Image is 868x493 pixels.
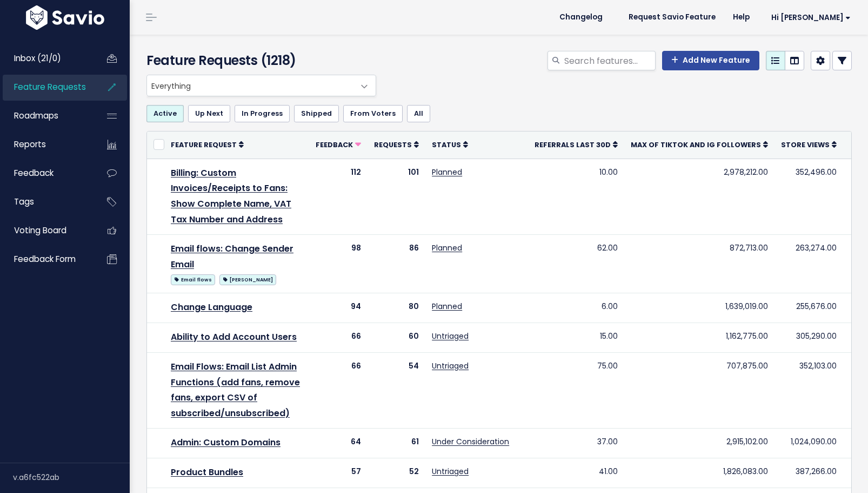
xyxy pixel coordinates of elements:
ul: Filter feature requests [146,105,852,122]
a: Referrals Last 30d [535,139,618,150]
div: v.a6fc522ab [13,463,130,491]
td: 15.00 [528,323,624,352]
span: Status [432,140,461,149]
td: 872,713.00 [624,234,774,293]
td: 263,274.00 [774,234,843,293]
span: Hi [PERSON_NAME] [771,14,851,22]
span: Feature Request [171,140,237,149]
a: Status [432,139,468,150]
a: Feedback [316,139,361,150]
td: 41.00 [528,458,624,488]
a: Active [146,105,184,122]
td: 352,103.00 [774,352,843,428]
a: Tags [3,189,90,214]
span: Changelog [559,14,603,21]
td: 6.00 [528,293,624,323]
a: Add New Feature [662,51,759,70]
a: Untriaged [432,331,469,341]
span: Voting Board [14,225,66,236]
td: 2,915,102.00 [624,429,774,458]
span: Max of Tiktok and IG Followers [631,140,761,149]
a: In Progress [235,105,290,122]
td: 387,266.00 [774,458,843,488]
a: Help [724,9,758,25]
td: 61 [368,429,425,458]
td: 62.00 [528,234,624,293]
img: logo-white.9d6f32f41409.svg [23,5,107,30]
a: Hi [PERSON_NAME] [758,9,859,26]
td: 1,024,090.00 [774,429,843,458]
a: Store Views [781,139,837,150]
td: 352,496.00 [774,159,843,234]
td: 98 [309,234,368,293]
a: Feedback [3,161,90,186]
a: Email flows: Change Sender Email [171,242,293,271]
span: Feedback form [14,253,76,265]
a: Under Consideration [432,436,509,447]
td: 2,978,212.00 [624,159,774,234]
td: 66 [309,352,368,428]
a: Planned [432,301,462,312]
span: Feedback [316,140,353,149]
td: 54 [368,352,425,428]
input: Search features... [563,51,656,70]
a: Planned [432,167,462,178]
span: Store Views [781,140,830,149]
a: All [407,105,430,122]
a: Reports [3,132,90,157]
a: Planned [432,242,462,253]
span: Email flows [171,274,215,285]
td: 37.00 [528,429,624,458]
a: From Voters [343,105,403,122]
td: 52 [368,458,425,488]
td: 80 [368,293,425,323]
a: Product Bundles [171,466,243,478]
td: 112 [309,159,368,234]
td: 57 [309,458,368,488]
span: Feedback [14,167,54,179]
span: Everything [146,75,376,96]
a: Feedback form [3,247,90,272]
td: 60 [368,323,425,352]
a: Up Next [188,105,230,122]
td: 10.00 [528,159,624,234]
a: [PERSON_NAME] [219,272,276,286]
td: 255,676.00 [774,293,843,323]
td: 101 [368,159,425,234]
td: 64 [309,429,368,458]
td: 75.00 [528,352,624,428]
a: Max of Tiktok and IG Followers [631,139,768,150]
a: Untriaged [432,360,469,371]
td: 305,290.00 [774,323,843,352]
a: Change Language [171,301,252,313]
td: 86 [368,234,425,293]
a: Roadmaps [3,103,90,128]
span: Reports [14,139,46,150]
a: Requests [374,139,419,150]
td: 94 [309,293,368,323]
td: 1,162,775.00 [624,323,774,352]
span: Tags [14,196,34,207]
a: Feature Request [171,139,244,150]
td: 1,826,083.00 [624,458,774,488]
a: Admin: Custom Domains [171,436,281,449]
span: Everything [147,75,354,96]
td: 707,875.00 [624,352,774,428]
a: Untriaged [432,466,469,477]
a: Ability to Add Account Users [171,331,297,343]
a: Voting Board [3,218,90,243]
span: Requests [374,140,412,149]
h4: Feature Requests (1218) [146,51,371,70]
span: Feature Requests [14,81,86,93]
span: [PERSON_NAME] [219,274,276,285]
a: Shipped [294,105,339,122]
a: Inbox (21/0) [3,46,90,71]
span: Roadmaps [14,110,58,121]
td: 1,639,019.00 [624,293,774,323]
a: Billing: Custom Invoices/Receipts to Fans: Show Complete Name, VAT Tax Number and Address [171,167,291,226]
span: Inbox (21/0) [14,52,61,64]
a: Email flows [171,272,215,286]
a: Email Flows: Email List Admin Functions (add fans, remove fans, export CSV of subscribed/unsubscr... [171,360,300,419]
td: 66 [309,323,368,352]
a: Feature Requests [3,75,90,100]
